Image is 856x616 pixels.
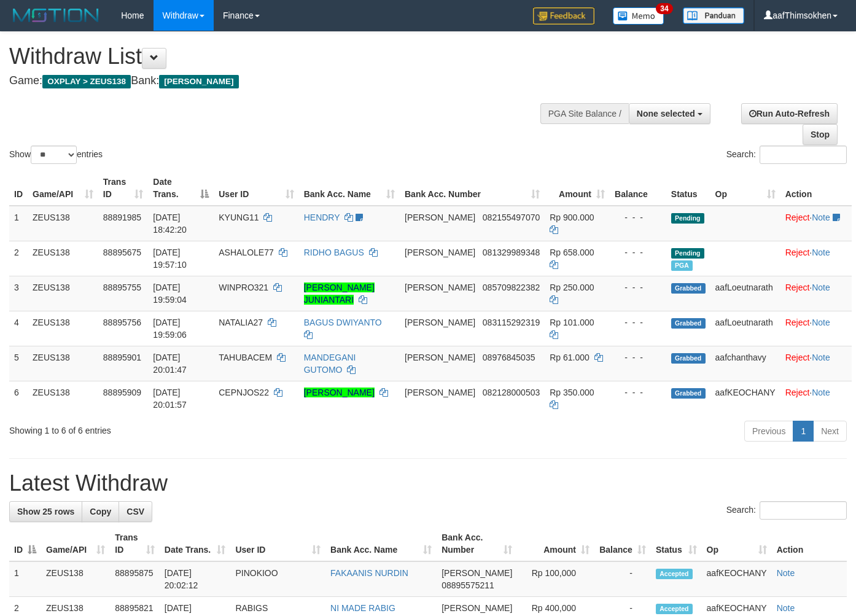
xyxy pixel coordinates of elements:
[780,171,852,206] th: Action
[9,44,558,69] h1: Withdraw List
[98,171,149,206] th: Trans ID: activate to sort column ascending
[785,353,810,362] a: Reject
[744,421,793,442] a: Previous
[9,276,28,311] td: 3
[550,283,594,292] span: Rp 250.000
[785,388,810,397] a: Reject
[304,248,364,257] a: RIDHO BAGUS
[772,526,847,561] th: Action
[780,276,852,311] td: ·
[304,283,375,305] a: [PERSON_NAME] JUNIANTARI
[610,171,666,206] th: Balance
[148,171,214,206] th: Date Trans.: activate to sort column descending
[613,7,664,25] img: Button%20Memo.svg
[671,388,706,399] span: Grabbed
[28,276,98,311] td: ZEUS138
[330,603,395,613] a: NI MADE RABIG
[615,351,661,364] div: - - -
[153,248,187,270] span: [DATE] 19:57:10
[517,561,594,597] td: Rp 100,000
[9,146,103,164] label: Show entries
[9,241,28,276] td: 2
[42,75,131,88] span: OXPLAY > ZEUS138
[812,318,830,327] a: Note
[9,311,28,346] td: 4
[726,146,847,164] label: Search:
[442,603,512,613] span: [PERSON_NAME]
[533,7,594,25] img: Feedback.jpg
[813,421,847,442] a: Next
[9,526,41,561] th: ID: activate to sort column descending
[230,561,325,597] td: PINOKIOO
[656,3,672,14] span: 34
[550,388,594,397] span: Rp 350.000
[325,526,437,561] th: Bank Acc. Name: activate to sort column ascending
[671,260,693,271] span: Marked by aafanarl
[442,568,512,578] span: [PERSON_NAME]
[41,526,110,561] th: Game/API: activate to sort column ascending
[803,124,838,145] a: Stop
[777,603,795,613] a: Note
[9,501,82,522] a: Show 25 rows
[90,507,111,517] span: Copy
[671,213,704,224] span: Pending
[219,248,274,257] span: ASHALOLE77
[9,6,103,25] img: MOTION_logo.png
[785,283,810,292] a: Reject
[637,109,695,119] span: None selected
[9,419,348,437] div: Showing 1 to 6 of 6 entries
[219,353,272,362] span: TAHUBACEM
[793,421,814,442] a: 1
[103,353,141,362] span: 88895901
[550,353,589,362] span: Rp 61.000
[103,248,141,257] span: 88895675
[550,248,594,257] span: Rp 658.000
[540,103,629,124] div: PGA Site Balance /
[710,381,780,416] td: aafKEOCHANY
[726,501,847,520] label: Search:
[812,353,830,362] a: Note
[702,561,772,597] td: aafKEOCHANY
[517,526,594,561] th: Amount: activate to sort column ascending
[9,381,28,416] td: 6
[219,318,263,327] span: NATALIA27
[28,311,98,346] td: ZEUS138
[550,318,594,327] span: Rp 101.000
[785,212,810,222] a: Reject
[153,388,187,410] span: [DATE] 20:01:57
[28,171,98,206] th: Game/API: activate to sort column ascending
[483,212,540,222] span: Copy 082155497070 to clipboard
[304,212,340,222] a: HENDRY
[666,171,710,206] th: Status
[405,283,475,292] span: [PERSON_NAME]
[304,353,356,375] a: MANDEGANI GUTOMO
[160,526,231,561] th: Date Trans.: activate to sort column ascending
[9,561,41,597] td: 1
[760,146,847,164] input: Search:
[230,526,325,561] th: User ID: activate to sort column ascending
[780,311,852,346] td: ·
[110,526,159,561] th: Trans ID: activate to sort column ascending
[594,561,651,597] td: -
[442,580,494,590] span: Copy 08895575211 to clipboard
[671,318,706,329] span: Grabbed
[153,318,187,340] span: [DATE] 19:59:06
[710,171,780,206] th: Op: activate to sort column ascending
[330,568,408,578] a: FAKAANIS NURDIN
[304,388,375,397] a: [PERSON_NAME]
[594,526,651,561] th: Balance: activate to sort column ascending
[405,388,475,397] span: [PERSON_NAME]
[103,283,141,292] span: 88895755
[103,318,141,327] span: 88895756
[9,346,28,381] td: 5
[219,388,269,397] span: CEPNJOS22
[656,604,693,614] span: Accepted
[741,103,838,124] a: Run Auto-Refresh
[17,507,74,517] span: Show 25 rows
[41,561,110,597] td: ZEUS138
[405,353,475,362] span: [PERSON_NAME]
[683,7,744,24] img: panduan.png
[812,248,830,257] a: Note
[760,501,847,520] input: Search:
[110,561,159,597] td: 88895875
